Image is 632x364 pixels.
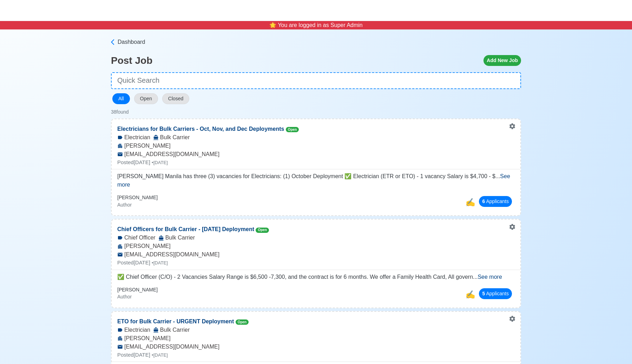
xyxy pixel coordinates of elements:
div: Posted [DATE] [112,159,520,167]
small: • [DATE] [152,160,168,165]
button: Open [134,93,158,104]
div: Posted [DATE] [112,351,520,359]
div: [EMAIL_ADDRESS][DOMAIN_NAME] [112,150,520,159]
small: Author [117,294,132,299]
span: Electrician [124,133,150,142]
button: Closed [162,93,190,104]
span: Open [236,319,249,325]
p: Electricians for Bulk Carriers - Oct, Nov, and Dec Deployments [112,119,304,133]
span: copy [466,198,475,207]
button: 6 Applicants [479,196,512,207]
span: See more [478,274,502,280]
button: 5 Applicants [479,288,512,299]
span: See more [117,173,510,188]
div: Bulk Carrier [158,234,195,242]
div: [PERSON_NAME] [112,142,520,150]
h3: Post Job [111,55,152,67]
div: Posted [DATE] [112,259,520,267]
small: • [DATE] [152,352,168,358]
span: bell [268,20,278,31]
div: Bulk Carrier [153,133,190,142]
button: All [112,93,130,104]
div: [PERSON_NAME] [112,334,520,343]
div: [EMAIL_ADDRESS][DOMAIN_NAME] [112,343,520,351]
p: ETO for Bulk Carrier - URGENT Deployment [112,312,254,326]
span: ... [117,173,510,188]
small: Author [117,202,132,208]
span: 5 [482,291,485,296]
span: 6 [482,198,485,204]
span: Open [256,228,269,233]
button: copy [464,287,476,302]
button: Magsaysay [6,0,6,21]
a: Dashboard [109,38,521,46]
span: Electrician [124,326,150,334]
span: Dashboard [118,38,145,46]
div: Bulk Carrier [153,326,190,334]
div: [PERSON_NAME] [112,242,520,250]
button: copy [464,195,476,210]
small: • [DATE] [152,260,168,265]
div: 38 found [111,108,521,116]
button: Add New Job [483,55,521,66]
span: [PERSON_NAME] Manila has three (3) vacancies for Electricians: (1) October Deployment ✅ Electrici... [117,173,495,179]
h6: [PERSON_NAME] [117,287,158,293]
input: Quick Search [111,72,521,89]
div: [EMAIL_ADDRESS][DOMAIN_NAME] [112,250,520,259]
span: ... [473,274,502,280]
span: ✅ Chief Officer (C/O) - 2 Vacancies Salary Range is $6,500 -7,300, and the contract is for 6 mont... [117,274,473,280]
h6: [PERSON_NAME] [117,195,158,201]
p: Chief Officers for Bulk Carrier - [DATE] Deployment [112,220,275,234]
span: Chief Officer [124,234,156,242]
span: Open [286,127,299,132]
span: copy [466,290,475,299]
